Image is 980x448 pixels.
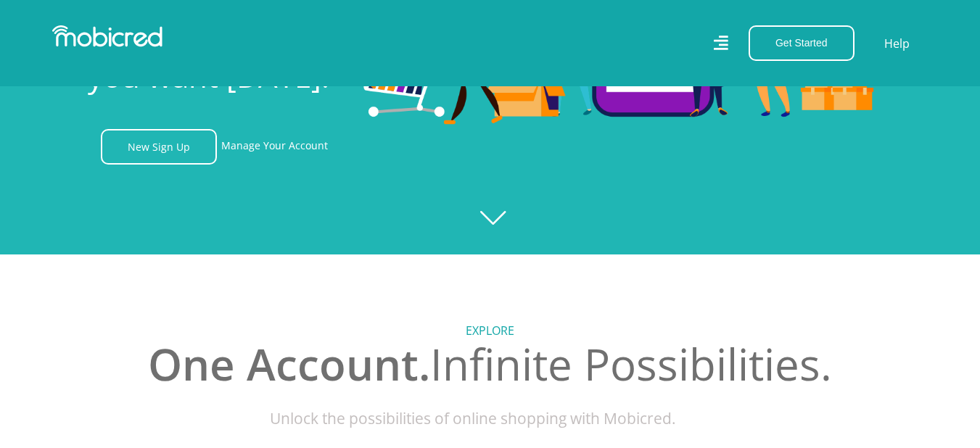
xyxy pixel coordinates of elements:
span: One Account. [148,334,430,394]
img: Mobicred [52,25,162,47]
h5: Explore [88,324,893,338]
h2: Infinite Possibilities. [88,338,893,390]
p: Unlock the possibilities of online shopping with Mobicred. [88,407,893,431]
a: Manage Your Account [221,129,328,165]
a: Help [884,34,910,53]
a: New Sign Up [101,129,217,165]
button: Get Started [749,25,855,61]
